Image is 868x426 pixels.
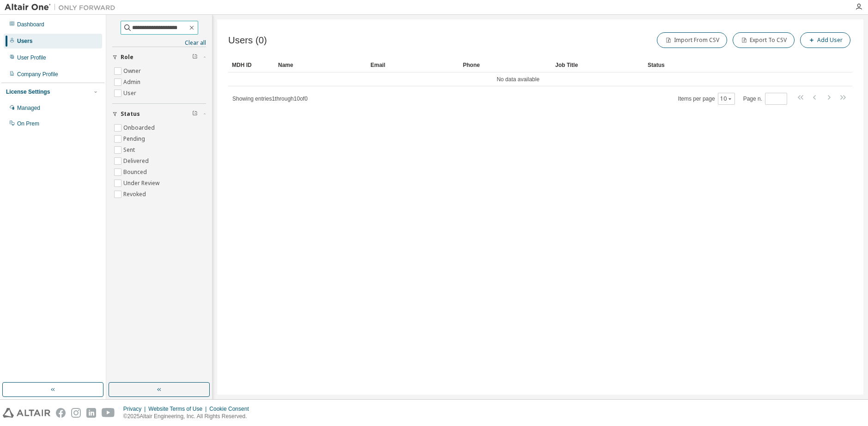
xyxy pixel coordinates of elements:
[5,3,120,12] img: Altair One
[800,32,850,48] button: Add User
[112,104,206,124] button: Status
[678,93,735,105] span: Items per page
[86,408,96,418] img: linkedin.svg
[102,408,115,418] img: youtube.svg
[370,58,455,72] div: Email
[6,88,50,96] div: License Settings
[123,144,137,156] label: Sent
[112,39,206,47] a: Clear all
[123,405,148,413] div: Privacy
[123,156,151,167] label: Delivered
[71,408,81,418] img: instagram.svg
[192,54,198,61] span: Clear filter
[555,58,640,72] div: Job Title
[123,189,148,200] label: Revoked
[232,96,308,102] span: Showing entries 1 through 10 of 0
[648,58,804,72] div: Status
[192,110,198,118] span: Clear filter
[123,413,255,420] p: © 2025 Altair Engineering, Inc. All Rights Reserved.
[123,77,142,88] label: Admin
[3,408,50,418] img: altair_logo.svg
[209,405,254,413] div: Cookie Consent
[278,58,363,72] div: Name
[17,120,39,127] div: On Prem
[121,54,134,61] span: Role
[228,72,808,86] td: No data available
[657,32,727,48] button: Import From CSV
[228,35,267,46] span: Users (0)
[743,93,787,105] span: Page n.
[733,32,795,48] button: Export To CSV
[463,58,548,72] div: Phone
[720,95,733,102] button: 10
[123,66,143,77] label: Owner
[123,167,149,178] label: Bounced
[123,133,147,144] label: Pending
[123,122,157,133] label: Onboarded
[148,405,209,413] div: Website Terms of Use
[232,58,271,72] div: MDH ID
[17,104,40,112] div: Managed
[17,54,46,61] div: User Profile
[17,71,58,78] div: Company Profile
[17,21,44,28] div: Dashboard
[112,47,206,67] button: Role
[121,110,140,118] span: Status
[17,37,32,45] div: Users
[123,178,161,189] label: Under Review
[56,408,66,418] img: facebook.svg
[123,88,138,99] label: User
